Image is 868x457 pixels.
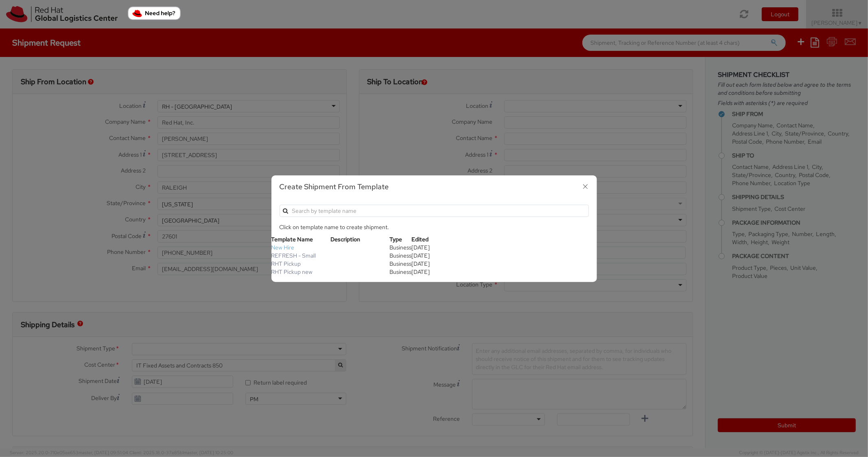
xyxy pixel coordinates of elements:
[389,252,411,259] span: Business
[271,260,301,267] a: RHT Pickup
[280,223,589,231] p: Click on template name to create shipment.
[389,235,411,243] th: Type
[280,205,589,217] input: Search by template name
[411,260,430,267] span: 01/11/2024
[411,268,430,276] span: 02/16/2024
[389,244,411,251] span: Business
[280,181,589,192] h3: Create Shipment From Template
[128,7,181,20] button: Need help?
[411,235,440,243] th: Edited
[271,235,330,243] th: Template Name
[411,252,430,259] span: 01/11/2024
[271,268,313,276] a: RHT Pickup new
[330,235,389,243] th: Description
[271,252,316,259] a: REFRESH - Small
[389,268,411,276] span: Business
[271,244,295,251] a: New Hire
[411,244,430,251] span: 01/24/2024
[389,260,411,267] span: Business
